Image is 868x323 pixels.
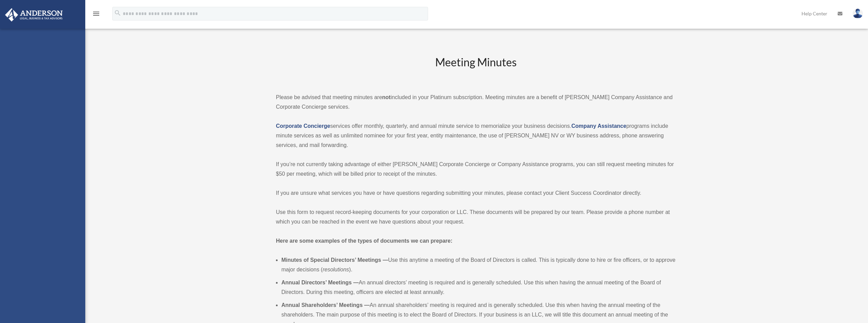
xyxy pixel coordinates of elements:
a: menu [92,12,100,18]
img: Anderson Advisors Platinum Portal [3,8,65,22]
li: An annual directors’ meeting is required and is generally scheduled. Use this when having the ann... [281,278,676,297]
p: If you are unsure what services you have or have questions regarding submitting your minutes, ple... [276,188,676,198]
i: menu [92,10,100,18]
b: Minutes of Special Directors’ Meetings — [281,257,388,263]
p: If you’re not currently taking advantage of either [PERSON_NAME] Corporate Concierge or Company A... [276,160,676,179]
p: Please be advised that meeting minutes are included in your Platinum subscription. Meeting minute... [276,93,676,112]
strong: not [382,94,391,100]
a: Corporate Concierge [276,123,330,129]
b: Annual Directors’ Meetings — [281,280,359,285]
b: Annual Shareholders’ Meetings — [281,302,370,308]
p: services offer monthly, quarterly, and annual minute service to memorialize your business decisio... [276,121,676,150]
strong: Here are some examples of the types of documents we can prepare: [276,238,453,244]
h2: Meeting Minutes [276,55,676,83]
a: Company Assistance [571,123,626,129]
p: Use this form to request record-keeping documents for your corporation or LLC. These documents wi... [276,207,676,227]
li: Use this anytime a meeting of the Board of Directors is called. This is typically done to hire or... [281,255,676,274]
i: search [114,9,121,17]
img: User Pic [853,9,863,18]
em: resolutions [323,267,349,272]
